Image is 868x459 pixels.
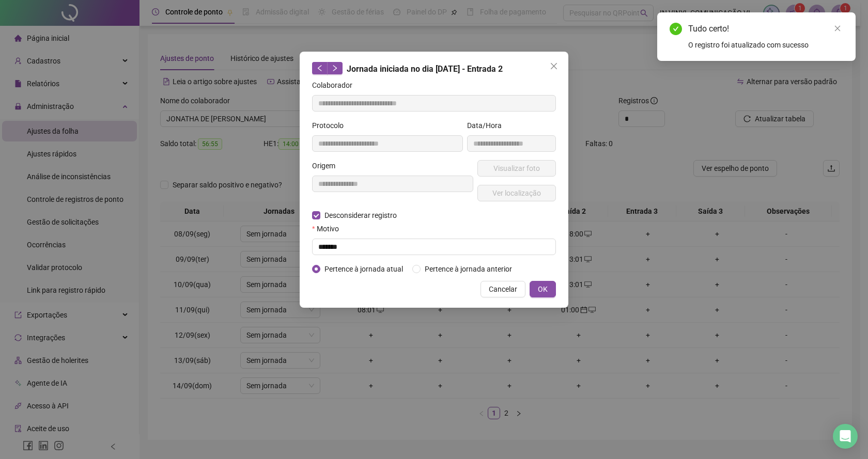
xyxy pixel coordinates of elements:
span: Desconsiderar registro [320,210,401,221]
div: O registro foi atualizado com sucesso [688,39,843,51]
label: Colaborador [312,80,359,91]
button: Cancelar [481,281,525,297]
span: Cancelar [489,283,517,295]
button: Close [546,58,562,74]
label: Motivo [312,223,346,234]
button: Visualizar foto [477,160,556,177]
button: right [327,62,343,74]
button: Ver localização [477,185,556,201]
span: close [550,62,558,70]
span: Pertence à jornada atual [320,263,407,275]
span: OK [538,283,548,295]
a: Close [832,23,843,34]
span: close [834,25,841,32]
label: Protocolo [312,120,350,131]
label: Origem [312,160,342,171]
button: left [312,62,328,74]
span: left [316,65,323,72]
div: Tudo certo! [688,23,843,35]
span: right [331,65,338,72]
div: Jornada iniciada no dia [DATE] - Entrada 2 [312,62,556,75]
div: Open Intercom Messenger [833,424,858,449]
button: OK [530,281,556,297]
span: Pertence à jornada anterior [421,263,516,275]
label: Data/Hora [467,120,508,131]
span: check-circle [670,23,682,35]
